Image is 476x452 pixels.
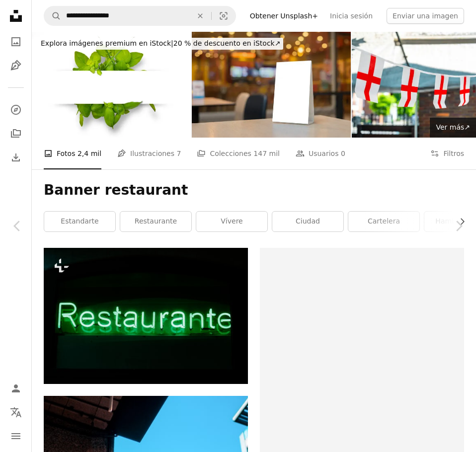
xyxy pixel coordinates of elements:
[6,378,26,398] a: Iniciar sesión / Registrarse
[32,32,191,138] img: vegano estilo de vida saludable comiendo ensalada sobre fondo blanco
[41,39,280,47] span: 20 % de descuento en iStock ↗
[272,212,343,231] a: ciudad
[6,402,26,422] button: Idioma
[41,39,173,47] span: Explora imágenes premium en iStock |
[6,100,26,120] a: Explorar
[6,124,26,144] a: Colecciones
[324,8,379,24] a: Inicia sesión
[44,6,236,26] form: Encuentra imágenes en todo el sitio
[120,212,191,231] a: restaurante
[6,32,26,52] a: Fotos
[341,148,345,159] span: 0
[44,6,61,25] button: Buscar en Unsplash
[196,212,267,231] a: vívere
[44,181,464,199] h1: Banner restaurant
[6,426,26,446] button: Menú
[296,138,345,169] a: Usuarios 0
[441,178,476,274] a: Siguiente
[387,8,464,24] button: Enviar una imagen
[348,212,419,231] a: cartelera
[44,311,248,320] a: Un letrero de restaurante iluminado en la oscuridad
[192,32,351,138] img: Simulacros marca la estructura de menú en blanco en Bar restaurante, soporte para folletos con ta...
[32,32,289,56] a: Explora imágenes premium en iStock|20 % de descuento en iStock↗
[6,56,26,75] a: Ilustraciones
[189,6,211,25] button: Borrar
[244,8,324,24] a: Obtener Unsplash+
[44,212,115,231] a: estandarte
[436,123,470,131] span: Ver más ↗
[44,248,248,384] img: Un letrero de restaurante iluminado en la oscuridad
[430,138,464,169] button: Filtros
[430,118,476,138] a: Ver más↗
[212,6,236,25] button: Búsqueda visual
[176,148,181,159] span: 7
[197,138,280,169] a: Colecciones 147 mil
[117,138,181,169] a: Ilustraciones 7
[6,148,26,167] a: Historial de descargas
[253,148,280,159] span: 147 mil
